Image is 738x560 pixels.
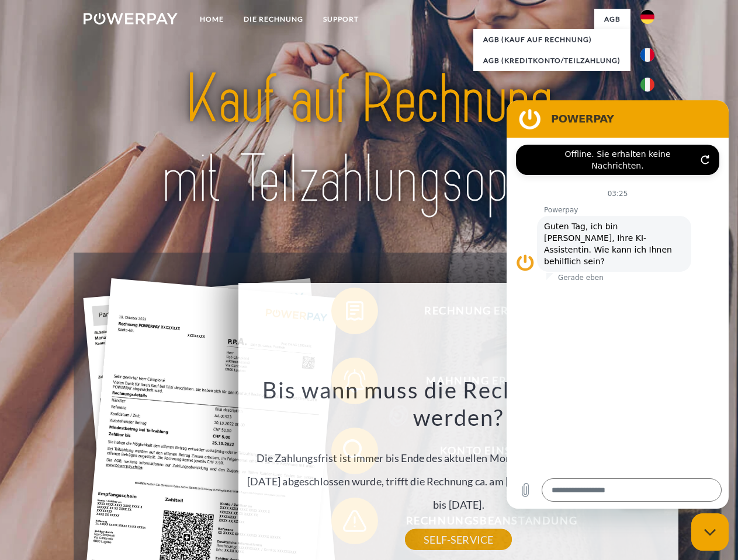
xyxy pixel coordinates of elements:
img: title-powerpay_de.svg [112,56,626,223]
img: logo-powerpay-white.svg [84,13,178,24]
a: DIE RECHNUNG [234,9,313,30]
img: it [640,78,654,92]
a: AGB (Kreditkonto/Teilzahlung) [473,50,630,71]
a: SELF-SERVICE [405,529,512,550]
div: Die Zahlungsfrist ist immer bis Ende des aktuellen Monats. Wenn die Bestellung z.B. am [DATE] abg... [245,376,672,540]
a: Home [190,9,234,30]
iframe: Schaltfläche zum Öffnen des Messaging-Fensters; Konversation läuft [691,513,729,551]
a: agb [594,9,630,30]
a: AGB (Kauf auf Rechnung) [473,29,630,50]
iframe: Messaging-Fenster [507,100,729,509]
a: SUPPORT [313,9,369,30]
img: de [640,10,654,24]
h3: Bis wann muss die Rechnung bezahlt werden? [245,376,672,432]
img: fr [640,48,654,62]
